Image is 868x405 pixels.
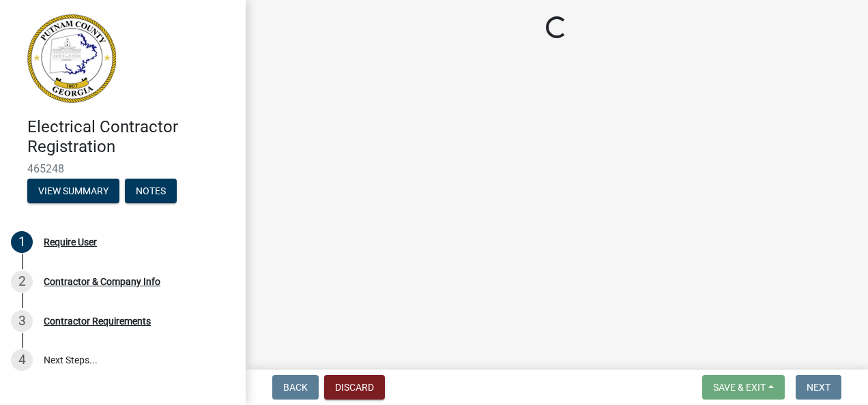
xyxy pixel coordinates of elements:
h4: Electrical Contractor Registration [27,117,235,157]
button: Notes [125,179,177,203]
button: Discard [324,375,385,400]
div: 2 [11,271,33,292]
span: Save & Exit [713,382,766,393]
span: Next [807,382,830,393]
div: Contractor & Company Info [44,277,160,286]
button: View Summary [27,179,119,203]
wm-modal-confirm: Notes [125,186,177,197]
button: Next [796,375,841,400]
wm-modal-confirm: Summary [27,186,119,197]
img: Putnam County, Georgia [27,14,116,103]
div: Contractor Requirements [44,316,151,326]
div: 3 [11,310,33,332]
div: Require User [44,237,97,247]
div: 4 [11,349,33,371]
button: Save & Exit [702,375,785,400]
button: Back [272,375,319,400]
span: Back [283,382,308,393]
div: 1 [11,231,33,253]
span: 465248 [27,162,218,175]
